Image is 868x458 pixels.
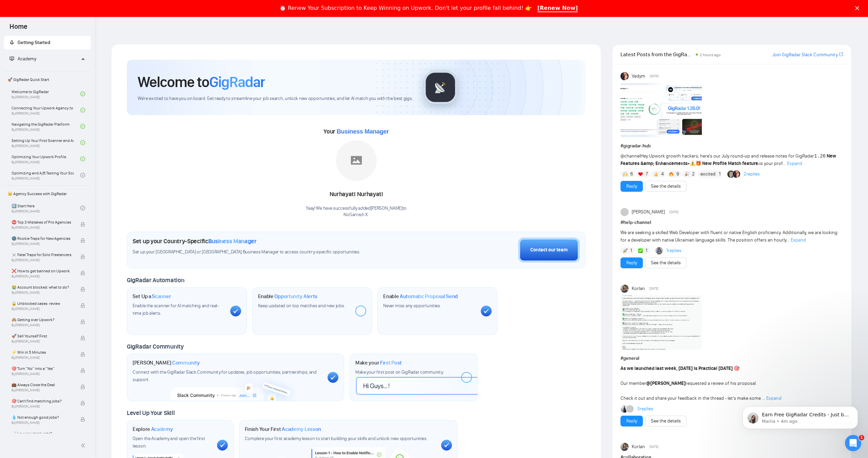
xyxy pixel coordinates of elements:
[12,226,74,230] span: By [PERSON_NAME]
[208,237,257,245] span: Business Manager
[772,51,838,59] a: Join GigRadar Slack Community
[620,295,702,350] img: F09B4B43NK0-Manav%20Gupta%20-%20proposal.png
[306,212,407,218] p: NoGarnish X .
[620,72,629,80] img: Vadym
[620,416,643,426] button: Reply
[620,355,843,362] h1: # general
[620,153,640,159] span: @channel
[12,242,74,246] span: By [PERSON_NAME]
[632,285,645,292] span: Korlan
[12,323,74,327] span: By [PERSON_NAME]
[18,40,50,45] span: Getting Started
[626,259,637,267] a: Reply
[12,86,80,101] a: Welcome to GigRadarBy[PERSON_NAME]
[12,398,74,404] span: 🎯 Can't find matching jobs?
[620,366,765,401] span: Our member requested a review of his proposal. Check it out and share your feedback in the thread...
[12,274,74,278] span: By [PERSON_NAME]
[80,238,85,243] span: lock
[12,219,74,226] span: ⛔ Top 3 Mistakes of Pro Agencies
[80,336,85,340] span: lock
[245,426,321,433] h1: Finish Your First
[702,161,759,166] strong: New Profile Match feature:
[80,124,85,129] span: check-circle
[355,369,443,375] span: Make your first post on GigRadar community.
[12,381,74,388] span: 💼 Always Close the Deal
[171,370,300,401] img: slackcommunity-bg.png
[620,83,702,137] img: F09AC4U7ATU-image.png
[12,300,74,307] span: 🔓 Unblocked cases: review
[651,417,681,425] a: See the details
[12,201,80,215] a: 1️⃣ Start HereBy[PERSON_NAME]
[138,96,413,102] span: We're excited to have you on board. Get ready to streamline your job search, unlock new opportuni...
[127,409,175,417] span: Level Up Your Skill
[12,430,74,437] span: 📈 Low view/reply rate?
[685,172,689,176] img: 🎉
[80,384,85,389] span: lock
[400,293,458,300] span: Automatic Proposal Send
[632,443,645,451] span: Korlan
[661,171,664,178] span: 4
[695,161,701,166] span: 🎁
[306,205,407,218] div: Yaay! We have successfully added [PERSON_NAME] to
[638,248,643,253] img: ✅
[80,108,85,112] span: check-circle
[9,56,36,62] span: Academy
[637,405,653,412] a: 3replies
[814,153,826,159] code: 1.26
[133,436,205,449] span: Open the Academy and open the first lesson.
[12,333,74,339] span: 🚀 Sell Yourself First
[690,161,695,166] span: ⚠️
[620,50,694,59] span: Latest Posts from the GigRadar Community
[699,170,716,178] span: :excited:
[839,51,843,58] a: export
[258,303,345,309] span: Keep updated on top matches and new jobs.
[12,103,80,118] a: Connecting Your Upwork Agency to GigRadarBy[PERSON_NAME]
[133,293,171,300] h1: Set Up a
[279,5,532,12] div: ⏰ Renew Your Subscription to Keep Winning on Upwork. Don't let your profile fall behind! 👉
[620,285,629,293] img: Korlan
[423,70,457,104] img: gigradar-logo.png
[12,307,74,311] span: By [PERSON_NAME]
[620,219,843,226] h1: # help-channel
[12,316,74,323] span: 🙈 Getting over Upwork?
[282,426,321,433] span: Academy Lesson
[80,287,85,292] span: lock
[669,172,674,176] img: 🔥
[654,172,658,176] img: 👍
[133,369,317,382] span: Connect with the GigRadar Slack Community for updates, job opportunities, partnerships, and support.
[133,359,200,366] h1: [PERSON_NAME]
[152,293,171,300] span: Scanner
[12,365,74,372] span: 🎯 Turn “No” into a “Yes”
[80,157,85,161] span: check-circle
[337,128,389,135] span: Business Manager
[620,443,629,451] img: Korlan
[80,352,85,357] span: lock
[172,359,200,366] span: Community
[12,421,74,425] span: By [PERSON_NAME]
[80,222,85,227] span: lock
[645,416,687,426] button: See the details
[138,73,265,91] h1: Welcome to
[133,237,257,245] h1: Set up your Country-Specific
[12,414,74,421] span: 💧 Not enough good jobs?
[383,293,458,300] h1: Enable
[355,359,402,366] h1: Make your
[630,171,633,178] span: 6
[621,405,628,413] img: Manav Gupta
[626,417,637,425] a: Reply
[537,5,578,12] a: [Renew Now]
[81,442,87,449] span: double-left
[649,444,658,450] span: [DATE]
[258,293,318,300] h1: Enable
[791,237,806,243] span: Expand
[12,388,74,392] span: By [PERSON_NAME]
[383,303,441,309] span: Never miss any opportunities.
[620,366,733,371] strong: As we launched last week, [DATE] is Practical [DATE]
[127,343,184,350] span: GigRadar Community
[12,372,74,376] span: By [PERSON_NAME]
[80,173,85,178] span: check-circle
